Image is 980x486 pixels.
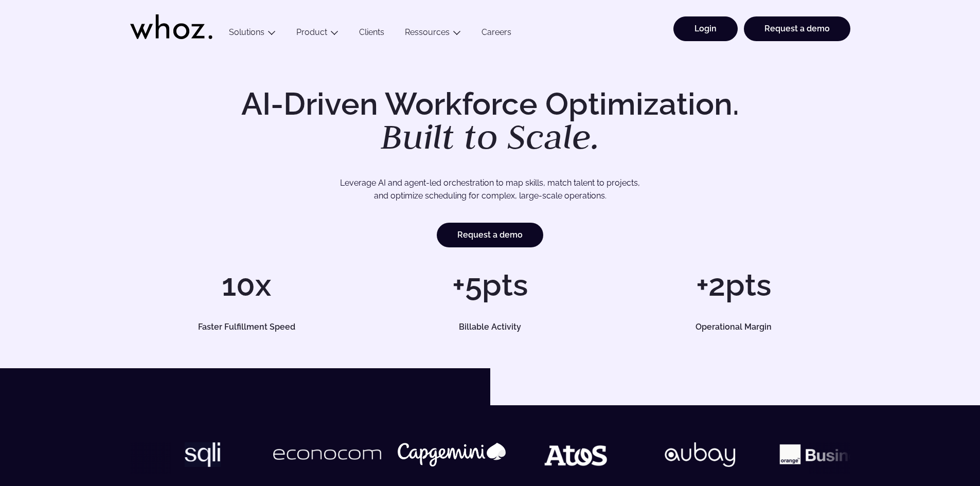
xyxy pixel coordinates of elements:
h5: Faster Fulfillment Speed [141,323,351,331]
a: Clients [349,27,395,41]
a: Product [296,27,327,37]
h5: Billable Activity [385,323,595,331]
h1: +2pts [617,269,850,300]
button: Ressources [395,27,471,41]
a: Ressources [405,27,450,37]
h1: AI-Driven Workforce Optimization. [227,88,754,154]
a: Request a demo [437,223,543,247]
h5: Operational Margin [629,323,839,331]
button: Product [286,27,349,41]
a: Login [673,16,738,41]
h1: +5pts [373,269,607,300]
h1: 10x [130,269,363,300]
button: Solutions [219,27,286,41]
a: Careers [471,27,522,41]
a: Request a demo [744,16,850,41]
em: Built to Scale. [381,114,600,159]
p: Leverage AI and agent-led orchestration to map skills, match talent to projects, and optimize sch... [166,176,814,203]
